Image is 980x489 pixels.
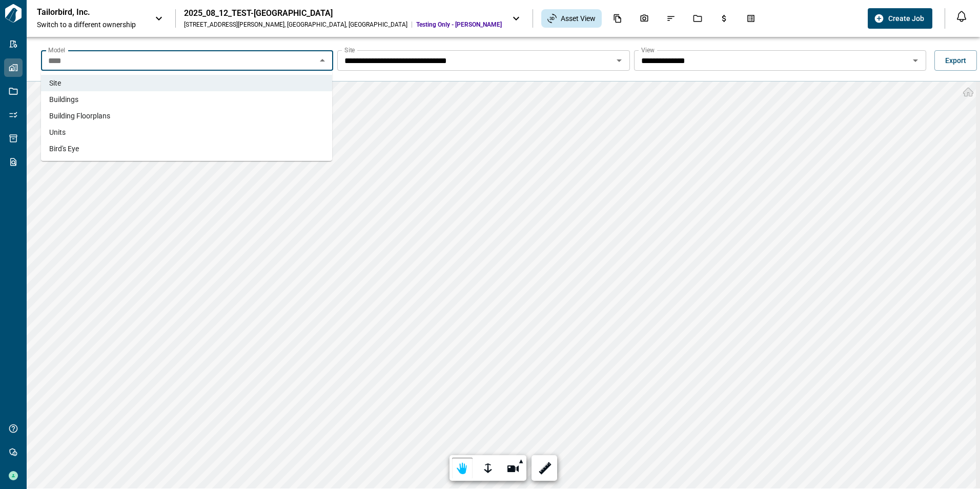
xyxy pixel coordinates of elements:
span: Units [49,127,66,137]
span: Buildings [49,94,78,105]
label: Model [48,46,65,54]
span: Testing Only - [PERSON_NAME] [416,21,502,29]
span: Export [945,55,966,66]
div: Budgets [713,10,735,27]
label: Site [344,46,355,54]
div: Asset View [541,9,602,28]
p: Tailorbird, Inc. [37,7,129,17]
div: Documents [607,10,628,27]
button: Create Job [868,8,932,29]
span: Site [49,78,61,88]
button: Open [612,53,626,68]
label: View [641,46,655,54]
span: Building Floorplans [49,111,110,121]
span: Bird's Eye [49,144,79,154]
button: Close [315,53,330,68]
button: Export [934,50,977,71]
span: Switch to a different ownership [37,19,145,30]
span: Asset View [561,13,596,24]
button: Open [908,53,923,68]
div: 2025_08_12_TEST-[GEOGRAPHIC_DATA] [184,8,502,18]
span: Create Job [888,13,924,24]
div: Jobs [687,10,708,27]
div: Issues & Info [660,10,682,27]
div: Photos [634,10,655,27]
button: Open notification feed [953,8,970,25]
div: [STREET_ADDRESS][PERSON_NAME] , [GEOGRAPHIC_DATA] , [GEOGRAPHIC_DATA] [184,21,407,29]
div: Takeoff Center [740,10,762,27]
